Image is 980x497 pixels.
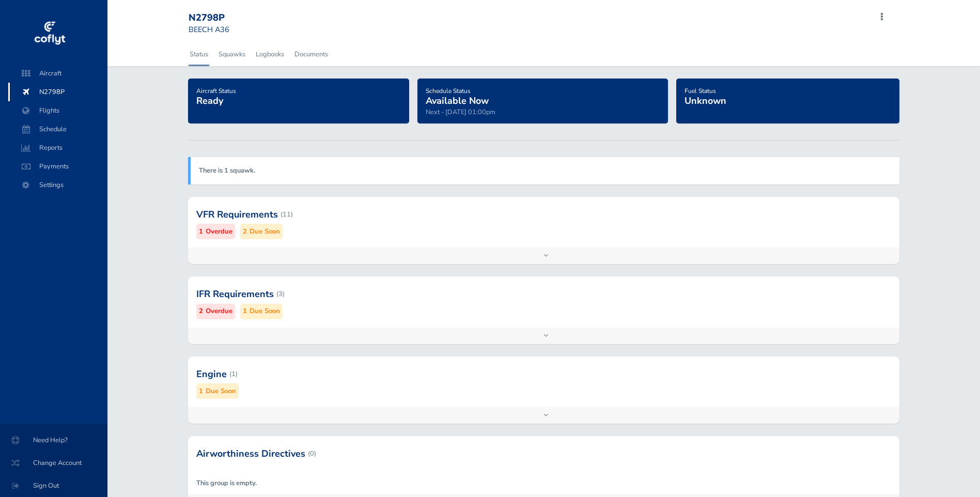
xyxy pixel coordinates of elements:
[206,386,236,397] small: Due Soon
[685,95,726,107] span: Unknown
[33,18,67,49] img: coflyt logo
[426,107,495,117] span: Next - [DATE] 01:00pm
[19,83,97,101] span: N2798P
[250,306,280,317] small: Due Soon
[196,95,223,107] span: Ready
[12,454,95,472] span: Change Account
[19,157,97,176] span: Payments
[206,226,232,237] small: Overdue
[189,43,209,66] a: Status
[426,95,489,107] span: Available Now
[255,43,285,66] a: Logbooks
[19,120,97,138] span: Schedule
[19,64,97,83] span: Aircraft
[426,87,471,95] span: Schedule Status
[206,306,232,317] small: Overdue
[19,176,97,194] span: Settings
[189,12,263,24] div: N2798P
[12,476,95,495] span: Sign Out
[199,166,255,175] a: There is 1 squawk.
[19,138,97,157] span: Reports
[217,43,246,66] a: Squawks
[685,87,716,95] span: Fuel Status
[426,84,489,107] a: Schedule StatusAvailable Now
[19,101,97,120] span: Flights
[189,24,229,35] small: BEECH A36
[12,431,95,449] span: Need Help?
[196,478,257,488] strong: This group is empty.
[250,226,280,237] small: Due Soon
[196,87,236,95] span: Aircraft Status
[293,43,329,66] a: Documents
